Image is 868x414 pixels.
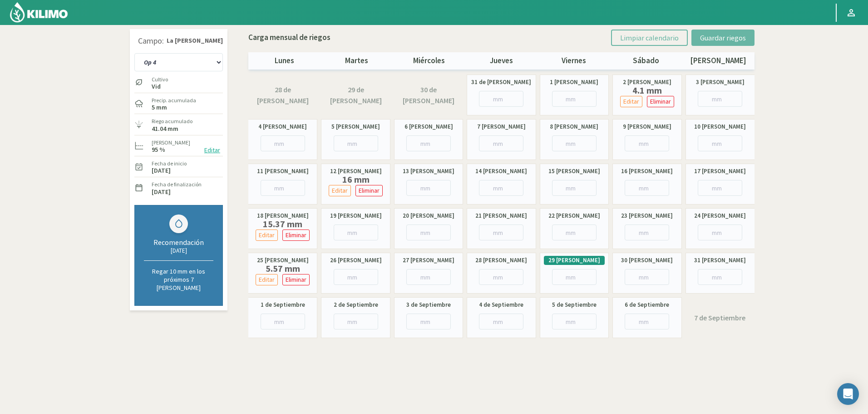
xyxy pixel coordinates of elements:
[698,91,742,107] input: mm
[258,122,307,131] label: 4 [PERSON_NAME]
[406,135,451,151] input: mm
[623,122,671,131] label: 9 [PERSON_NAME]
[552,269,597,285] input: mm
[479,224,523,240] input: mm
[621,211,673,220] label: 23 [PERSON_NAME]
[694,312,745,323] label: 7 de Septiembre
[9,1,69,23] img: Kilimo
[625,300,669,309] label: 6 de Septiembre
[479,269,523,285] input: mm
[479,135,523,151] input: mm
[334,314,378,329] input: mm
[479,300,523,309] label: 4 de Septiembre
[647,96,674,107] button: Eliminar
[694,122,746,131] label: 10 [PERSON_NAME]
[152,105,167,110] label: 5 mm
[152,75,168,84] label: Cultivo
[620,33,679,42] span: Limpiar calendario
[261,300,305,309] label: 1 de Septiembre
[548,167,600,176] label: 15 [PERSON_NAME]
[253,265,312,272] label: 5.57 mm
[393,55,465,67] p: miércoles
[625,135,669,151] input: mm
[479,91,523,107] input: mm
[329,185,351,196] button: Editar
[698,269,742,285] input: mm
[403,211,454,220] label: 20 [PERSON_NAME]
[261,180,305,196] input: mm
[325,84,385,106] label: 29 de [PERSON_NAME]
[698,224,742,240] input: mm
[406,300,451,309] label: 3 de Septiembre
[355,185,383,196] button: Eliminar
[282,274,310,285] button: Eliminar
[167,36,223,45] strong: La [PERSON_NAME]
[548,256,600,265] label: 29 [PERSON_NAME]
[404,122,453,131] label: 6 [PERSON_NAME]
[610,55,682,67] p: sábado
[550,122,598,131] label: 8 [PERSON_NAME]
[694,256,746,265] label: 31 [PERSON_NAME]
[479,180,523,196] input: mm
[552,300,597,309] label: 5 de Septiembre
[144,238,213,247] div: Recomendación
[152,126,178,132] label: 41.04 mm
[330,256,382,265] label: 26 [PERSON_NAME]
[330,167,382,176] label: 12 [PERSON_NAME]
[202,145,223,155] button: Editar
[698,135,742,151] input: mm
[253,220,312,228] label: 15.37 mm
[334,135,378,151] input: mm
[403,256,454,265] label: 27 [PERSON_NAME]
[700,33,746,42] span: Guardar riegos
[694,211,746,220] label: 24 [PERSON_NAME]
[621,167,673,176] label: 16 [PERSON_NAME]
[326,176,385,183] label: 16 mm
[406,180,451,196] input: mm
[261,314,305,329] input: mm
[334,224,378,240] input: mm
[152,96,196,105] label: Precip. acumulada
[696,78,745,87] label: 3 [PERSON_NAME]
[552,135,597,151] input: mm
[152,117,192,125] label: Riego acumulado
[256,274,278,285] button: Editar
[253,84,313,106] label: 28 de [PERSON_NAME]
[552,180,597,196] input: mm
[618,87,676,94] label: 4.1 mm
[282,229,310,241] button: Eliminar
[152,84,168,90] label: Vid
[479,314,523,329] input: mm
[152,147,165,153] label: 95 %
[259,274,275,285] p: Editar
[334,300,378,309] label: 2 de Septiembre
[257,256,309,265] label: 25 [PERSON_NAME]
[152,168,171,174] label: [DATE]
[620,96,642,107] button: Editar
[248,55,321,67] p: lunes
[152,180,202,189] label: Fecha de finalización
[471,78,531,87] label: 31 de [PERSON_NAME]
[332,185,348,196] p: Editar
[625,224,669,240] input: mm
[256,229,278,241] button: Editar
[286,274,306,285] p: Eliminar
[538,55,610,67] p: viernes
[475,256,527,265] label: 28 [PERSON_NAME]
[261,135,305,151] input: mm
[650,96,671,107] p: Eliminar
[623,78,671,87] label: 2 [PERSON_NAME]
[152,160,187,168] label: Fecha de inicio
[477,122,526,131] label: 7 [PERSON_NAME]
[682,55,755,67] p: [PERSON_NAME]
[552,224,597,240] input: mm
[138,36,164,45] div: Campo:
[552,91,597,107] input: mm
[475,167,527,176] label: 14 [PERSON_NAME]
[248,32,330,44] p: Carga mensual de riegos
[259,230,275,240] p: Editar
[694,167,746,176] label: 17 [PERSON_NAME]
[406,224,451,240] input: mm
[321,55,393,67] p: martes
[403,167,454,176] label: 13 [PERSON_NAME]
